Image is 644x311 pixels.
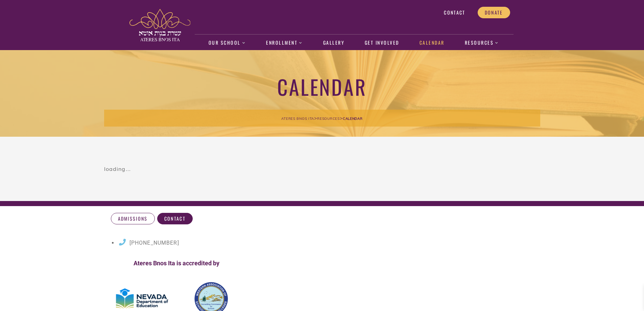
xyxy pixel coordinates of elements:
span: Resources [317,116,339,121]
a: Enrollment [263,35,306,51]
a: Resources [461,35,502,51]
span: Ateres Bnos Ita [281,116,314,121]
a: Calendar [416,35,448,51]
a: Resources [317,115,339,121]
div: > > [104,110,540,127]
img: ateres [129,9,190,41]
span: [PHONE_NUMBER] [129,240,179,246]
span: Contact [444,9,465,16]
span: Calendar [343,116,363,121]
a: Ateres Bnos Ita [281,115,314,121]
a: Contact [437,7,472,18]
h4: Ateres Bnos Ita is accredited by [113,260,241,267]
h1: Calendar [104,74,540,99]
div: loading... [104,164,540,174]
a: Our School [205,35,249,51]
span: Contact [164,216,186,222]
span: Admissions [118,216,148,222]
span: Donate [485,9,503,16]
a: Contact [157,213,193,224]
a: Donate [478,7,510,18]
a: Get Involved [361,35,403,51]
a: Gallery [319,35,348,51]
a: [PHONE_NUMBER] [118,240,179,246]
a: Admissions [111,213,155,224]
